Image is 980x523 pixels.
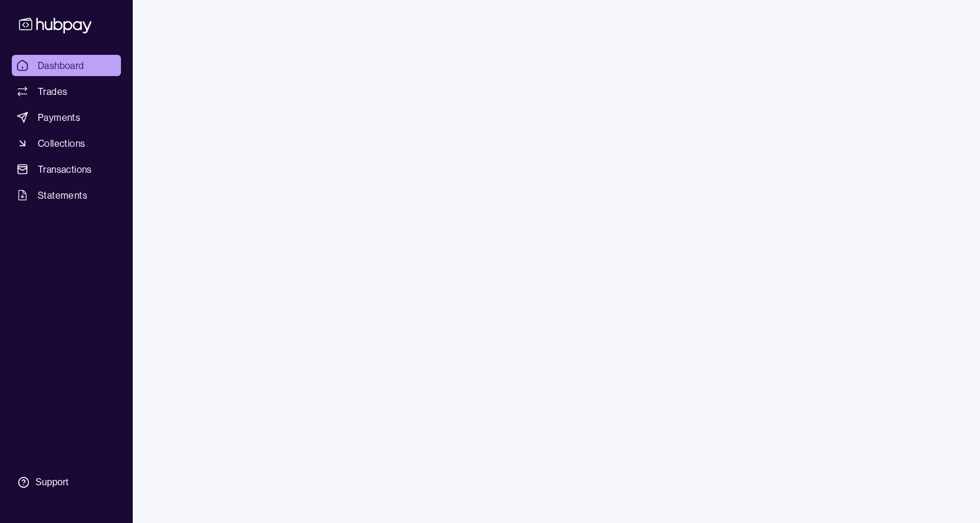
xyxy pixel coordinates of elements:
span: Transactions [38,162,92,176]
a: Collections [12,133,121,154]
span: Trades [38,84,67,98]
a: Statements [12,185,121,206]
a: Dashboard [12,55,121,76]
span: Collections [38,136,85,150]
span: Dashboard [38,58,84,73]
span: Statements [38,188,87,202]
a: Trades [12,81,121,102]
a: Support [12,470,121,495]
span: Payments [38,110,80,124]
a: Payments [12,107,121,128]
a: Transactions [12,159,121,180]
div: Support [35,476,68,489]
